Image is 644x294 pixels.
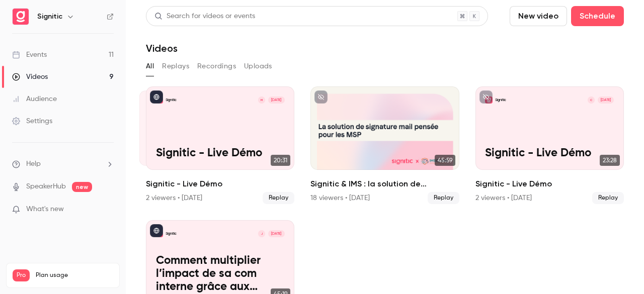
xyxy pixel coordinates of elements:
[268,96,285,104] span: [DATE]
[12,94,57,104] div: Audience
[166,97,177,103] p: Signitic
[310,178,459,190] h2: Signitic & IMS : la solution de signature mail pensée pour les MSP
[146,58,154,74] button: All
[495,97,506,103] p: Signitic
[263,192,294,204] span: Replay
[310,193,370,203] div: 18 viewers • [DATE]
[310,86,459,204] li: Signitic & IMS : la solution de signature mail pensée pour les MSP
[146,86,294,204] a: Signitic - Live DémoSigniticM[DATE]Signitic - Live Démo20:31Signitic - Live DémoSigniticM[DATE]Si...
[37,12,62,22] h6: Signitic
[571,6,624,26] button: Schedule
[146,193,202,203] div: 2 viewers • [DATE]
[475,86,624,204] li: Signitic - Live Démo
[258,230,266,238] div: J
[244,58,272,74] button: Uploads
[26,204,64,215] span: What's new
[314,90,328,104] button: unpublished
[600,155,620,166] span: 23:28
[12,116,52,126] div: Settings
[592,192,624,204] span: Replay
[510,6,567,26] button: New video
[310,86,459,204] a: 45:59Signitic & IMS : la solution de signature mail pensée pour les MSP18 viewers • [DATE]Replay
[485,147,614,160] p: Signitic - Live Démo
[150,90,163,104] button: published
[166,231,177,236] p: Signitic
[197,58,236,74] button: Recordings
[268,230,285,238] span: [DATE]
[146,6,624,288] section: Videos
[475,86,624,204] a: Signitic - Live DémoSigniticC[DATE]Signitic - Live Démo23:28Signitic - Live Démo2 viewers • [DATE...
[156,254,285,294] p: Comment multiplier l’impact de sa com interne grâce aux signatures mail.
[587,96,596,105] div: C
[435,155,455,166] span: 45:59
[146,42,178,54] h1: Videos
[146,178,294,190] h2: Signitic - Live Démo
[12,159,114,169] li: help-dropdown-opener
[156,147,285,160] p: Signitic - Live Démo
[150,224,163,237] button: published
[26,181,66,192] a: SpeakerHub
[13,269,30,281] span: Pro
[26,159,41,169] span: Help
[36,271,113,279] span: Plan usage
[13,9,29,25] img: Signitic
[271,155,290,166] span: 20:31
[258,96,266,105] div: M
[428,192,459,204] span: Replay
[479,90,493,104] button: unpublished
[154,11,255,22] div: Search for videos or events
[72,182,92,192] span: new
[598,96,614,104] span: [DATE]
[146,86,294,204] li: Signitic - Live Démo
[475,178,624,190] h2: Signitic - Live Démo
[475,193,532,203] div: 2 viewers • [DATE]
[162,58,189,74] button: Replays
[12,72,48,82] div: Videos
[12,50,47,60] div: Events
